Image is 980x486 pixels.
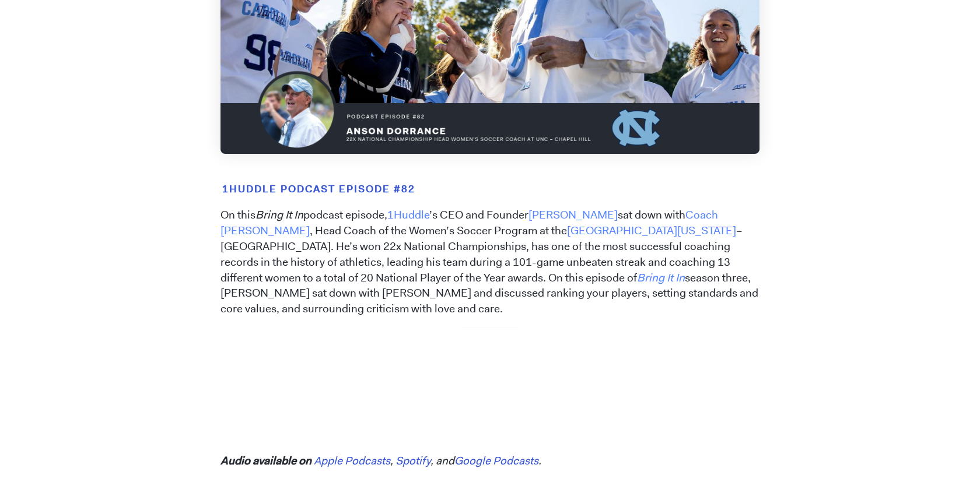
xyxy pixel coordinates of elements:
[567,223,736,238] a: [GEOGRAPHIC_DATA][US_STATE]
[454,453,538,468] a: Google Podcasts
[256,207,303,222] em: Bring It In
[430,453,544,468] em: , and .
[314,453,390,468] a: Apple Podcasts
[220,207,718,238] a: Coach [PERSON_NAME]
[390,453,393,468] em: ,
[220,207,760,318] p: On this podcast episode, ’s CEO and Founder sat down with , Head Coach of the Women’s Soccer Prog...
[637,270,685,285] a: Bring It In
[395,453,430,468] a: Spotify
[220,453,311,468] em: Audio available on
[220,181,418,198] mark: 1Huddle Podcast Episode #82
[387,207,429,222] a: 1Huddle
[528,207,618,222] a: [PERSON_NAME]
